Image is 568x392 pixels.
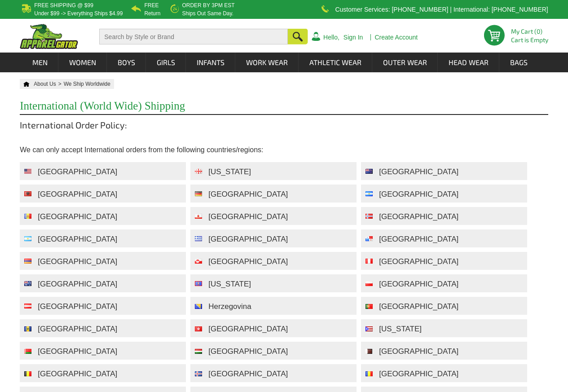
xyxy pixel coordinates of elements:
[208,185,288,203] div: [GEOGRAPHIC_DATA]
[38,298,117,316] div: [GEOGRAPHIC_DATA]
[379,275,458,293] div: [GEOGRAPHIC_DATA]
[335,7,548,12] p: Customer Services: [PHONE_NUMBER] | International: [PHONE_NUMBER]
[379,343,458,361] div: [GEOGRAPHIC_DATA]
[64,79,114,89] li: We Ship Worldwide
[379,253,458,271] div: [GEOGRAPHIC_DATA]
[34,81,63,87] a: About Us
[299,53,372,72] a: Athletic Wear
[99,29,288,44] input: Search by Style or Brand
[208,230,288,248] div: [GEOGRAPHIC_DATA]
[107,53,145,72] a: Boys
[38,275,117,293] div: [GEOGRAPHIC_DATA]
[20,144,548,155] p: We can only accept International orders from the following countries/regions:
[208,298,251,316] div: Herzegovina
[379,163,458,181] div: [GEOGRAPHIC_DATA]
[208,275,251,293] div: [US_STATE]
[208,343,288,361] div: [GEOGRAPHIC_DATA]
[38,163,117,181] div: [GEOGRAPHIC_DATA]
[20,24,78,49] img: ApparelGator
[379,185,458,203] div: [GEOGRAPHIC_DATA]
[379,365,458,383] div: [GEOGRAPHIC_DATA]
[34,2,93,9] b: Free Shipping @ $99
[373,53,437,72] a: Outer Wear
[20,119,548,137] h2: International Order Policy:
[38,208,117,226] div: [GEOGRAPHIC_DATA]
[511,28,545,35] li: My Cart (0)
[379,298,458,316] div: [GEOGRAPHIC_DATA]
[144,11,160,16] p: Return
[59,53,106,72] a: Women
[144,2,159,9] b: Free
[374,34,418,40] a: Create Account
[38,185,117,203] div: [GEOGRAPHIC_DATA]
[438,53,499,72] a: Head Wear
[343,34,363,40] a: Sign In
[236,53,298,72] a: Work Wear
[182,11,234,16] p: ships out same day.
[22,53,58,72] a: Men
[38,343,117,361] div: [GEOGRAPHIC_DATA]
[208,253,288,271] div: [GEOGRAPHIC_DATA]
[38,320,117,338] div: [GEOGRAPHIC_DATA]
[379,230,458,248] div: [GEOGRAPHIC_DATA]
[20,100,548,115] h1: International (World Wide) Shipping
[208,163,251,181] div: [US_STATE]
[38,365,117,383] div: [GEOGRAPHIC_DATA]
[500,53,538,72] a: Bags
[208,208,288,226] div: [GEOGRAPHIC_DATA]
[146,53,185,72] a: Girls
[186,53,235,72] a: Infants
[182,2,234,9] b: Order by 3PM EST
[323,34,339,40] a: Hello,
[379,208,458,226] div: [GEOGRAPHIC_DATA]
[208,365,288,383] div: [GEOGRAPHIC_DATA]
[20,81,30,87] a: Home
[379,320,422,338] div: [US_STATE]
[38,230,117,248] div: [GEOGRAPHIC_DATA]
[511,37,548,43] span: Cart is Empty
[34,11,123,16] p: under $99 -> everything ships $4.99
[208,320,288,338] div: [GEOGRAPHIC_DATA]
[38,253,117,271] div: [GEOGRAPHIC_DATA]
